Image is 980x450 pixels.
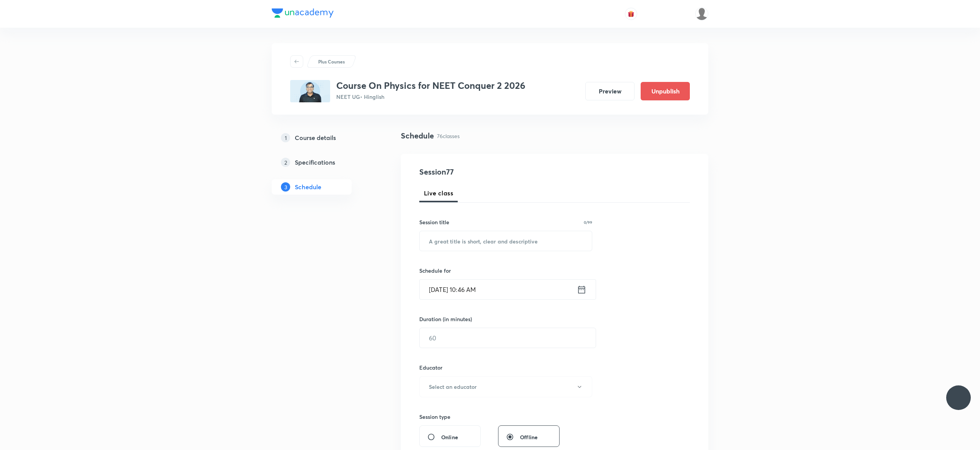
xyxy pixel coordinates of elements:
[419,413,450,421] h6: Session type
[520,433,538,441] span: Offline
[695,7,708,20] img: Anuruddha Kumar
[584,220,592,224] p: 0/99
[281,182,290,192] p: 3
[429,383,477,391] h6: Select an educator
[419,267,592,275] h6: Schedule for
[272,8,334,20] a: Company Logo
[295,182,321,192] h5: Schedule
[318,58,345,65] p: Plus Courses
[281,158,290,167] p: 2
[419,363,592,372] h6: Educator
[419,218,449,226] h6: Session title
[272,8,334,18] img: Company Logo
[954,393,963,402] img: ttu
[295,133,336,142] h5: Course details
[585,82,635,100] button: Preview
[628,10,635,17] img: avatar
[295,158,335,167] h5: Specifications
[420,328,596,348] input: 60
[419,166,560,178] h4: Session 77
[419,376,592,397] button: Select an educator
[625,8,637,20] button: avatar
[272,155,376,170] a: 2Specifications
[441,433,458,441] span: Online
[281,133,290,142] p: 1
[641,82,690,100] button: Unpublish
[336,80,525,91] h3: Course On Physics for NEET Conquer 2 2026
[272,130,376,145] a: 1Course details
[437,132,460,140] p: 76 classes
[290,80,330,102] img: 9E61BC91-E709-426C-9655-8816E2B684CB_plus.png
[401,130,434,142] h4: Schedule
[336,93,525,101] p: NEET UG • Hinglish
[424,188,453,198] span: Live class
[419,315,472,323] h6: Duration (in minutes)
[420,231,592,251] input: A great title is short, clear and descriptive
